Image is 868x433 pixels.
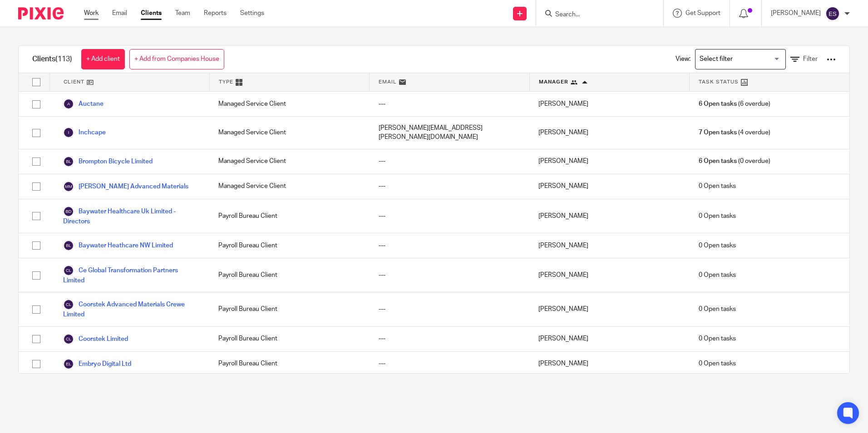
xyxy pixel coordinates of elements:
[63,334,74,344] img: svg%3E
[699,157,770,166] span: (0 overdue)
[81,49,125,69] a: + Add client
[699,128,737,137] span: 7 Open tasks
[64,78,84,86] span: Client
[63,127,74,138] img: svg%3E
[370,199,529,233] div: ---
[554,11,636,19] input: Search
[63,206,200,226] a: Baywater Healthcare Uk Limited - Directors
[699,334,736,343] span: 0 Open tasks
[699,241,736,250] span: 0 Open tasks
[55,55,72,63] span: (113)
[529,199,689,233] div: [PERSON_NAME]
[209,174,369,199] div: Managed Service Client
[699,99,737,108] span: 6 Open tasks
[63,181,74,192] img: svg%3E
[129,49,224,69] a: + Add from Companies House
[28,74,45,91] input: Select all
[370,92,529,116] div: ---
[63,334,128,344] a: Coorstek Limited
[370,117,529,149] div: [PERSON_NAME][EMAIL_ADDRESS][PERSON_NAME][DOMAIN_NAME]
[699,78,739,86] span: Task Status
[63,181,188,192] a: [PERSON_NAME] Advanced Materials
[686,10,720,16] span: Get Support
[63,299,200,319] a: Coorstek Advanced Materials Crewe Limited
[699,271,736,280] span: 0 Open tasks
[63,240,173,251] a: Baywater Heathcare NW Limited
[529,258,689,292] div: [PERSON_NAME]
[63,359,131,369] a: Embryo Digital Ltd
[63,359,74,369] img: svg%3E
[370,292,529,326] div: ---
[529,92,689,116] div: [PERSON_NAME]
[63,98,74,109] img: svg%3E
[529,327,689,351] div: [PERSON_NAME]
[699,212,736,221] span: 0 Open tasks
[63,240,74,251] img: svg%3E
[209,117,369,149] div: Managed Service Client
[699,305,736,314] span: 0 Open tasks
[529,292,689,326] div: [PERSON_NAME]
[370,258,529,292] div: ---
[699,99,770,108] span: (6 overdue)
[63,156,153,167] a: Brompton Bicycle Limited
[63,299,74,310] img: svg%3E
[370,233,529,258] div: ---
[379,78,397,86] span: Email
[529,149,689,174] div: [PERSON_NAME]
[370,352,529,376] div: ---
[63,127,106,138] a: Inchcape
[699,182,736,191] span: 0 Open tasks
[112,9,127,18] a: Email
[209,327,369,351] div: Payroll Bureau Client
[63,98,104,109] a: Auctane
[529,174,689,199] div: [PERSON_NAME]
[63,265,200,285] a: Ce Global Transformation Partners Limited
[209,92,369,116] div: Managed Service Client
[529,117,689,149] div: [PERSON_NAME]
[699,359,736,368] span: 0 Open tasks
[539,78,568,86] span: Manager
[370,149,529,174] div: ---
[370,174,529,199] div: ---
[209,352,369,376] div: Payroll Bureau Client
[696,51,780,67] input: Search for option
[240,9,264,18] a: Settings
[529,233,689,258] div: [PERSON_NAME]
[209,233,369,258] div: Payroll Bureau Client
[209,149,369,174] div: Managed Service Client
[803,56,818,62] span: Filter
[32,54,72,64] h1: Clients
[529,352,689,376] div: [PERSON_NAME]
[141,9,162,18] a: Clients
[695,49,786,69] div: Search for option
[662,46,836,73] div: View:
[370,327,529,351] div: ---
[209,258,369,292] div: Payroll Bureau Client
[204,9,227,18] a: Reports
[175,9,190,18] a: Team
[63,206,74,217] img: svg%3E
[18,7,64,20] img: Pixie
[84,9,99,18] a: Work
[771,9,821,18] p: [PERSON_NAME]
[699,128,770,137] span: (4 overdue)
[699,157,737,166] span: 6 Open tasks
[209,199,369,233] div: Payroll Bureau Client
[825,6,840,21] img: svg%3E
[219,78,233,86] span: Type
[63,265,74,276] img: svg%3E
[63,156,74,167] img: svg%3E
[209,292,369,326] div: Payroll Bureau Client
